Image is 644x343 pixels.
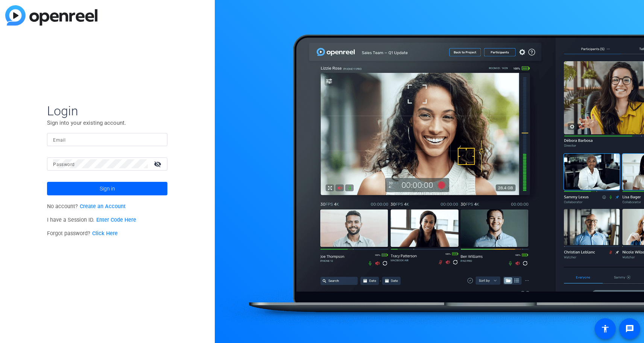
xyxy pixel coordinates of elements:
[47,203,126,210] span: No account?
[5,5,97,26] img: blue-gradient.svg
[47,230,118,237] span: Forgot password?
[53,135,161,144] input: Enter Email Address
[92,230,118,237] a: Click Here
[100,179,115,198] span: Sign in
[53,162,74,167] mat-label: Password
[149,159,167,169] mat-icon: visibility_off
[80,203,126,210] a: Create an Account
[47,217,136,223] span: I have a Session ID.
[47,182,167,195] button: Sign in
[47,103,167,119] span: Login
[625,324,634,333] mat-icon: message
[601,324,610,333] mat-icon: accessibility
[47,119,167,127] p: Sign into your existing account.
[96,217,136,223] a: Enter Code Here
[53,138,65,143] mat-label: Email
